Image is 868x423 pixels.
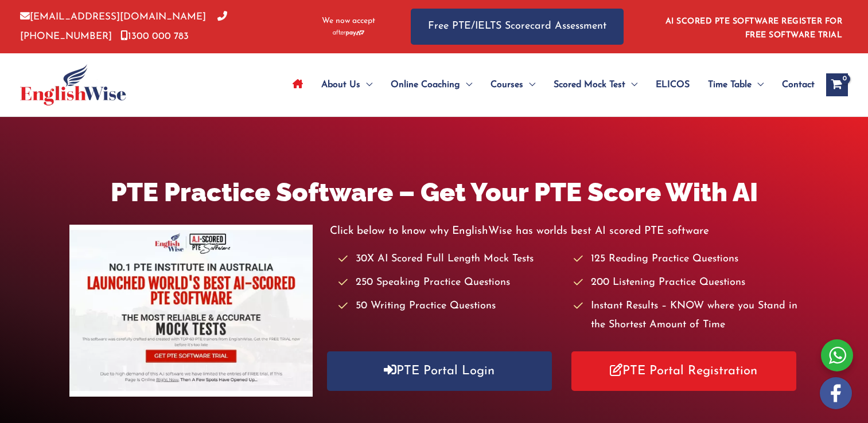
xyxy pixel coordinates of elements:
li: Instant Results – KNOW where you Stand in the Shortest Amount of Time [574,297,799,335]
nav: Site Navigation: Main Menu [283,65,815,105]
a: ELICOS [647,65,699,105]
span: Menu Toggle [523,65,535,105]
span: Time Table [708,65,752,105]
a: PTE Portal Registration [571,351,796,391]
a: CoursesMenu Toggle [481,65,544,105]
img: pte-institute-main [69,225,313,397]
a: Contact [773,65,815,105]
span: Online Coaching [391,65,460,105]
a: PTE Portal Login [327,351,552,391]
li: 30X AI Scored Full Length Mock Tests [338,250,563,269]
li: 125 Reading Practice Questions [574,250,799,269]
img: Afterpay-Logo [333,30,364,36]
span: Menu Toggle [752,65,764,105]
span: Menu Toggle [460,65,472,105]
span: About Us [321,65,360,105]
a: Time TableMenu Toggle [699,65,773,105]
a: [PHONE_NUMBER] [20,12,227,41]
a: View Shopping Cart, empty [826,73,848,96]
span: Courses [491,65,523,105]
img: cropped-ew-logo [20,64,126,105]
aside: Header Widget 1 [659,8,848,45]
a: Online CoachingMenu Toggle [382,65,481,105]
span: ELICOS [656,65,690,105]
span: We now accept [322,15,375,27]
span: Menu Toggle [360,65,372,105]
span: Scored Mock Test [554,65,625,105]
img: white-facebook.png [820,377,852,409]
a: About UsMenu Toggle [312,65,382,105]
span: Menu Toggle [625,65,637,105]
a: Free PTE/IELTS Scorecard Assessment [411,9,624,45]
li: 200 Listening Practice Questions [574,273,799,292]
a: Scored Mock TestMenu Toggle [544,65,647,105]
a: 1300 000 783 [120,32,189,41]
li: 250 Speaking Practice Questions [338,273,563,292]
p: Click below to know why EnglishWise has worlds best AI scored PTE software [330,222,799,241]
a: AI SCORED PTE SOFTWARE REGISTER FOR FREE SOFTWARE TRIAL [665,17,843,40]
a: [EMAIL_ADDRESS][DOMAIN_NAME] [20,12,206,22]
span: Contact [782,65,815,105]
h1: PTE Practice Software – Get Your PTE Score With AI [69,174,799,210]
li: 50 Writing Practice Questions [338,297,563,316]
